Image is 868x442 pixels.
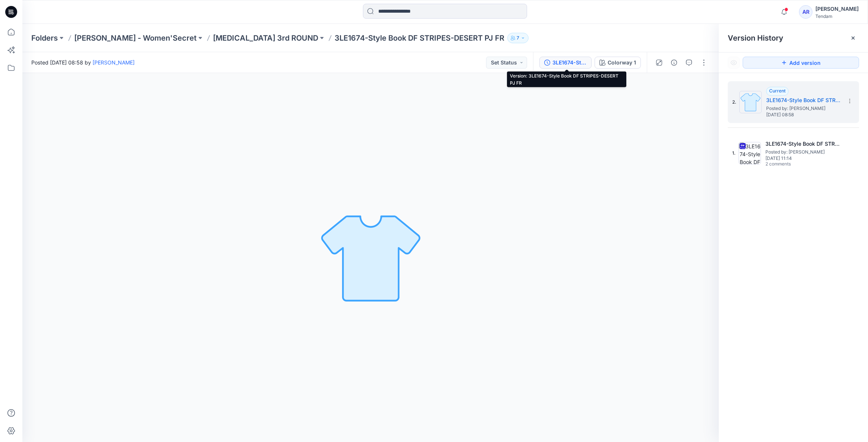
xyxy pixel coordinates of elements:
[739,142,761,164] img: 3LE1674-Style Book DF STRIPES-DESERT PJ FR
[93,59,135,66] a: [PERSON_NAME]
[799,5,812,19] div: AR
[31,59,135,66] span: Posted [DATE] 08:58 by
[732,150,736,157] span: 1.
[507,33,529,43] button: 7
[728,34,783,42] span: Version History
[732,99,736,105] span: 2.
[335,33,504,43] p: 3LE1674-Style Book DF STRIPES-DESERT PJ FR
[743,57,859,69] button: Add version
[552,59,587,67] div: 3LE1674-Style Book DF STRIPES-DESERT PJ FR
[765,139,840,148] h5: 3LE1674-Style Book DF STRIPES-DESERT PJ FR
[765,148,840,156] span: Posted by: Azizur Rahman Tipu
[850,35,856,41] button: Close
[74,33,197,43] a: [PERSON_NAME] - Women'Secret
[769,88,786,94] span: Current
[539,57,592,69] button: 3LE1674-Style Book DF STRIPES-DESERT PJ FR
[213,33,318,43] a: [MEDICAL_DATA] 3rd ROUND
[668,57,680,69] button: Details
[766,105,841,112] span: Posted by: Azizur Rahman Tipu
[728,57,740,69] button: Show Hidden Versions
[739,91,762,113] img: 3LE1674-Style Book DF STRIPES-DESERT PJ FR
[765,156,840,161] span: [DATE] 11:14
[319,205,423,310] img: No Outline
[766,96,841,105] h5: 3LE1674-Style Book DF STRIPES-DESERT PJ FR
[517,34,519,42] p: 7
[595,57,641,69] button: Colorway 1
[815,4,859,13] div: [PERSON_NAME]
[31,33,58,43] a: Folders
[766,112,841,117] span: [DATE] 08:58
[765,161,818,167] span: 2 comments
[815,13,859,19] div: Tendam
[608,59,636,67] div: Colorway 1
